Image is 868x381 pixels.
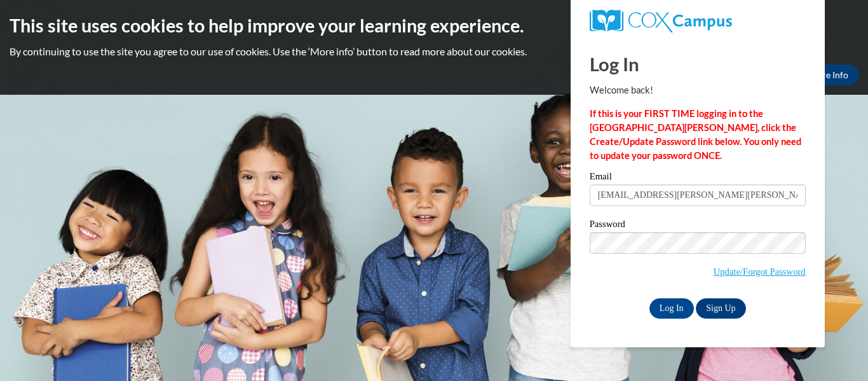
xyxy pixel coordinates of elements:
p: By continuing to use the site you agree to our use of cookies. Use the ‘More info’ button to read... [10,45,858,59]
a: COX Campus [590,10,806,32]
a: Update/Forgot Password [714,267,806,277]
label: Password [590,219,806,232]
a: Sign Up [696,298,745,319]
p: Welcome back! [590,83,806,97]
strong: If this is your FIRST TIME logging in to the [GEOGRAPHIC_DATA][PERSON_NAME], click the Create/Upd... [590,108,801,161]
h1: Log In [590,51,806,77]
input: Log In [649,298,694,319]
label: Email [590,172,806,184]
a: More Info [799,65,858,85]
h2: This site uses cookies to help improve your learning experience. [10,13,858,38]
img: COX Campus [590,10,732,32]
